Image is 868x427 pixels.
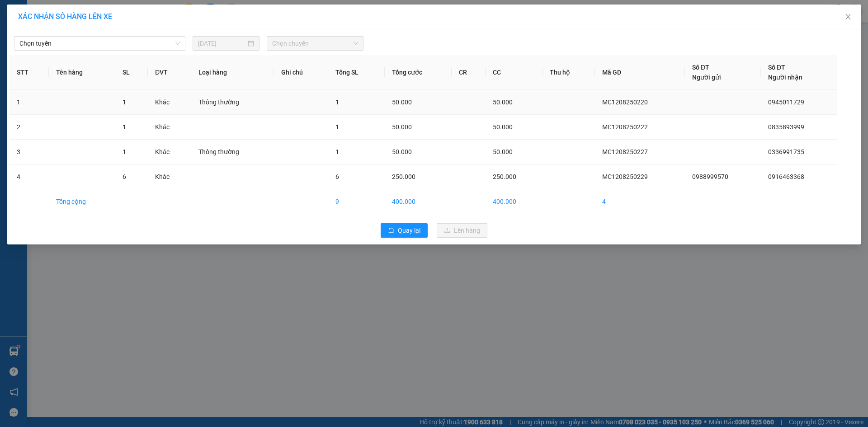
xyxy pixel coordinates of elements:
span: Số ĐT [692,64,709,71]
span: 0988999570 [4,53,53,63]
span: 1 [335,148,339,155]
span: 0835893999 [768,123,804,131]
td: 4 [595,189,685,214]
th: Tổng SL [328,55,385,90]
th: STT [9,55,49,90]
th: Ghi chú [274,55,328,90]
button: Close [835,5,861,30]
td: 400.000 [385,189,452,214]
span: 0945011729 [768,99,804,106]
th: Tổng cước [385,55,452,90]
td: Khác [148,164,191,189]
span: Chọn tuyến [19,37,180,50]
td: 4 [9,164,49,189]
span: XÁC NHẬN SỐ HÀNG LÊN XE [18,12,112,21]
input: 12/08/2025 [198,38,246,48]
span: 50.000 [392,148,412,155]
span: Người gửi [692,74,721,81]
td: Thông thường [191,140,274,164]
span: MC1208250227 [602,148,648,155]
th: CR [452,55,486,90]
span: Người nhận [768,74,802,81]
span: 50.000 [493,123,513,131]
span: MC1208250220 [602,99,648,106]
th: Tên hàng [49,55,115,90]
td: Thông thường [191,90,274,115]
span: Người gửi: [4,47,28,52]
span: 1 [123,148,126,155]
span: Quay lại [398,225,420,235]
td: Khác [148,90,191,115]
span: MC1208250222 [602,123,648,131]
button: uploadLên hàng [437,223,487,238]
span: 6 [123,173,126,180]
th: ĐVT [148,55,191,90]
em: Logistics [29,28,58,36]
span: 50.000 [392,99,412,106]
span: Người nhận: [4,62,32,68]
th: Thu hộ [542,55,595,90]
span: 0981 559 551 [87,24,132,33]
span: 50.000 [493,99,513,106]
td: 400.000 [486,189,542,214]
span: 0916463368 [768,173,804,180]
span: XUANTRANG [17,16,70,26]
span: 250.000 [493,173,516,180]
span: 250.000 [392,173,415,180]
th: SL [115,55,148,90]
span: 1 [335,99,339,106]
button: rollbackQuay lại [381,223,428,238]
span: 6 [335,173,339,180]
span: 0988999570 [692,173,728,180]
th: CC [486,55,542,90]
span: 50.000 [392,123,412,131]
td: Tổng cộng [49,189,115,214]
span: 50.000 [493,148,513,155]
span: Số ĐT [768,64,785,71]
td: 9 [328,189,385,214]
th: Mã GD [595,55,685,90]
span: MC1208250229 [602,173,648,180]
span: 1 [335,123,339,131]
span: HAIVAN [28,5,59,14]
span: Chọn chuyến [272,37,358,50]
td: 1 [9,90,49,115]
span: rollback [388,227,394,235]
span: 0336991735 [768,148,804,155]
span: VP [PERSON_NAME] [85,9,132,23]
span: 1 [123,123,126,131]
td: 3 [9,140,49,164]
span: 1 [123,99,126,106]
td: Khác [148,115,191,140]
span: close [844,13,852,20]
th: Loại hàng [191,55,274,90]
td: Khác [148,140,191,164]
td: 2 [9,115,49,140]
